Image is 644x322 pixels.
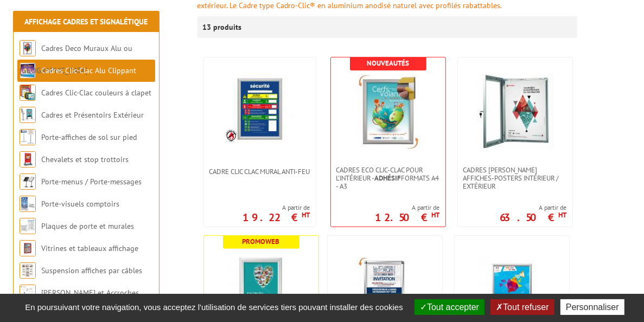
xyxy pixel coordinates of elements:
span: Cadre CLIC CLAC Mural ANTI-FEU [209,168,310,176]
a: Cadre CLIC CLAC Mural ANTI-FEU [204,168,316,176]
img: Cimaises et Accroches tableaux [20,285,36,301]
a: Plaques de porte et murales [41,221,134,231]
img: Vitrines et tableaux affichage [20,240,36,256]
img: Cadres Clic-Clac couleurs à clapet [20,85,36,101]
sup: HT [559,210,567,220]
span: A partir de [375,203,440,212]
b: Promoweb [243,237,280,246]
a: Cadres Clic-Clac couleurs à clapet [41,88,151,98]
p: 13 produits [203,16,244,38]
a: Suspension affiches par câbles [41,266,142,275]
img: Cadres et Présentoirs Extérieur [20,107,36,123]
a: Porte-menus / Porte-messages [41,177,142,186]
span: A partir de [243,203,310,212]
button: Tout refuser [490,299,554,315]
p: 12.50 € [375,214,440,221]
img: Cadres vitrines affiches-posters intérieur / extérieur [477,74,553,150]
img: Cadres Eco Clic-Clac pour l'intérieur - <strong>Adhésif</strong> formats A4 - A3 [350,74,426,150]
a: Porte-affiches de sol sur pied [41,132,137,142]
a: [PERSON_NAME] et Accroches tableaux [20,288,139,320]
p: 19.22 € [243,214,310,221]
a: Cadres et Présentoirs Extérieur [41,110,144,120]
a: Affichage Cadres et Signalétique [24,17,148,27]
a: Vitrines et tableaux affichage [41,243,138,253]
img: Porte-affiches de sol sur pied [20,129,36,145]
span: Cadres Eco Clic-Clac pour l'intérieur - formats A4 - A3 [336,166,440,190]
img: Cadre CLIC CLAC Mural ANTI-FEU [225,74,295,144]
strong: Adhésif [375,173,401,183]
img: Cadres Deco Muraux Alu ou Bois [20,40,36,56]
img: Suspension affiches par câbles [20,262,36,279]
img: Plaques de porte et murales [20,218,36,234]
a: Cadres Clic-Clac Alu Clippant [41,66,136,75]
img: Porte-menus / Porte-messages [20,173,36,190]
button: Tout accepter [415,299,484,315]
sup: HT [302,210,310,220]
a: Cadres Eco Clic-Clac pour l'intérieur -Adhésifformats A4 - A3 [331,166,445,190]
span: A partir de [500,203,567,212]
span: Cadres [PERSON_NAME] affiches-posters intérieur / extérieur [463,166,567,190]
a: Cadres [PERSON_NAME] affiches-posters intérieur / extérieur [458,166,572,190]
a: Porte-visuels comptoirs [41,199,119,209]
span: En poursuivant votre navigation, vous acceptez l'utilisation de services tiers pouvant installer ... [20,302,409,312]
sup: HT [432,210,440,220]
button: Personnaliser (fenêtre modale) [560,299,624,315]
a: Cadres Deco Muraux Alu ou [GEOGRAPHIC_DATA] [20,43,132,75]
p: 63.50 € [500,214,567,221]
img: Chevalets et stop trottoirs [20,151,36,168]
img: Porte-visuels comptoirs [20,196,36,212]
b: Nouveautés [367,59,409,68]
a: Chevalets et stop trottoirs [41,154,129,164]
